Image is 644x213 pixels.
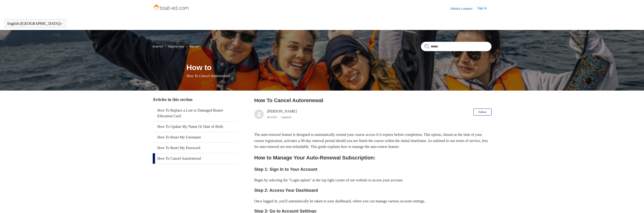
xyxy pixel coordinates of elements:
[153,97,192,102] span: Articles in this section
[168,45,184,48] a: Step-by-Step
[153,45,164,48] li: Boat-Ed
[254,96,492,104] h2: How To Cancel Autorenewal
[7,21,64,26] button: English ([GEOGRAPHIC_DATA])
[254,198,492,204] p: Once logged in, you'll automatically be taken to your dashboard, where you can manage various acc...
[187,62,492,73] h1: How to
[473,109,491,116] button: Follow Article
[281,115,291,119] li: Updated
[164,45,185,48] li: Step-by-Step
[153,121,237,132] a: How To Update My Name Or Date of Birth
[421,42,492,51] input: Search
[153,153,237,164] a: How To Cancel Autorenewal
[254,177,492,183] p: Begin by selecting the "Login option" at the top right corner of our website to access your account.
[267,115,277,119] time: 03/15/2024, 11:52
[153,45,163,48] a: Boat-Ed
[153,132,237,142] a: How To Reset My Username
[254,154,492,162] h2: How to Manage Your Auto-Renewal Subscription:
[189,45,198,48] a: How to
[153,105,237,121] a: How To Replace a Lost or Damaged Boater Education Card
[254,132,492,150] p: The auto-renewal feature is designed to automatically extend your course access if it expires bef...
[153,3,190,12] img: Boat-Ed Help Center home page
[187,74,230,78] span: How To Cancel Autorenewal
[477,6,491,11] a: Sign in
[267,109,297,120] div: [PERSON_NAME]
[254,166,492,173] h3: Step 1: Sign In to Your Account
[185,45,198,48] li: How to
[254,187,492,194] h3: Step 2: Access Your Dashboard
[450,6,477,11] a: Submit a request
[153,143,237,153] a: How To Reset My Password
